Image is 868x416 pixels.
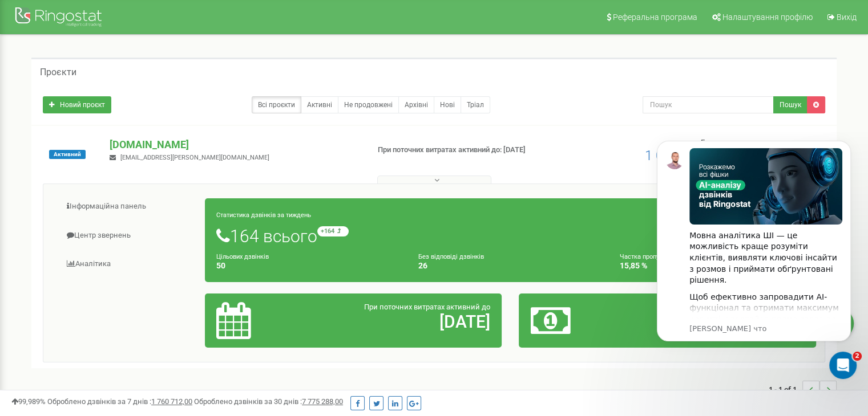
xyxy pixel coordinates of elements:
[434,96,461,113] a: Нові
[313,312,490,331] h2: [DATE]
[302,397,343,406] u: 7 775 288,00
[461,96,490,113] a: Тріал
[398,96,434,113] a: Архівні
[640,124,868,385] iframe: Intercom notifications сообщение
[40,67,76,78] h5: Проєкти
[216,211,311,219] small: Статистика дзвінків за тиждень
[853,352,862,361] span: 2
[43,96,111,113] a: Новий проєкт
[628,312,805,331] h2: 1 050,11 $
[216,226,805,246] h1: 164 всього
[52,193,205,221] a: Інформаційна панель
[620,253,704,260] small: Частка пропущених дзвінків
[418,253,484,260] small: Без відповіді дзвінків
[301,96,338,113] a: Активні
[52,222,205,250] a: Центр звернень
[110,137,359,152] p: [DOMAIN_NAME]
[120,154,269,161] span: [EMAIL_ADDRESS][PERSON_NAME][DOMAIN_NAME]
[364,303,490,311] span: При поточних витратах активний до
[769,381,802,398] span: 1 - 1 of 1
[216,253,269,260] small: Цільових дзвінків
[47,397,192,406] span: Оброблено дзвінків за 7 днів :
[252,96,301,113] a: Всі проєкти
[613,13,697,22] span: Реферальна програма
[722,13,813,22] span: Налаштування профілю
[773,96,808,113] button: Пошук
[378,145,560,156] p: При поточних витратах активний до: [DATE]
[11,397,46,406] span: 99,989%
[769,369,837,409] nav: ...
[317,226,349,236] small: +164
[829,352,857,379] iframe: Intercom live chat
[151,397,192,406] u: 1 760 712,00
[620,262,805,270] h4: 15,85 %
[643,96,774,113] input: Пошук
[52,250,205,278] a: Аналiтика
[418,262,603,270] h4: 26
[338,96,399,113] a: Не продовжені
[194,397,343,406] span: Оброблено дзвінків за 30 днів :
[49,150,86,159] span: Активний
[837,13,857,22] span: Вихід
[216,262,401,270] h4: 50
